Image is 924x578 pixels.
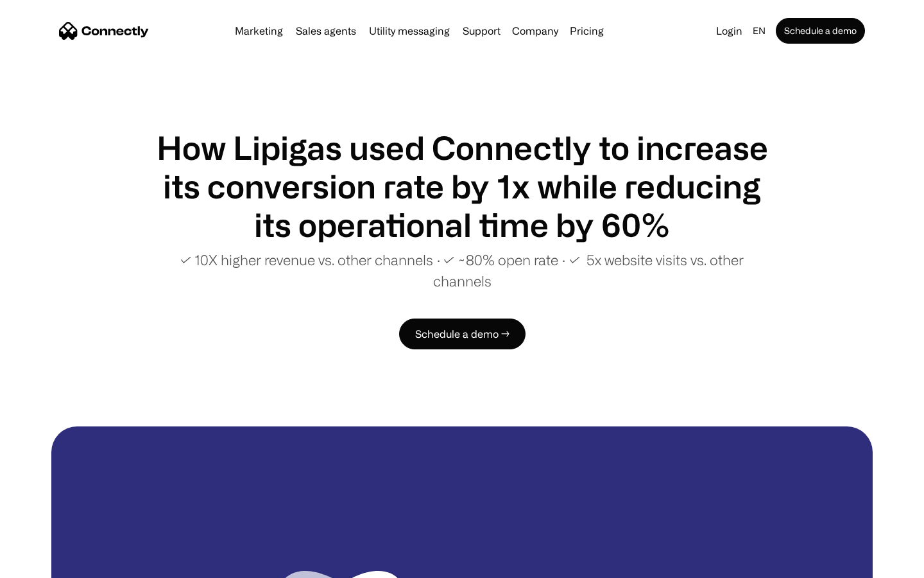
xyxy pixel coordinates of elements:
a: Marketing [230,26,288,36]
a: Schedule a demo [776,18,865,44]
aside: Language selected: English [13,554,77,574]
a: Utility messaging [364,26,455,36]
h1: How Lipigas used Connectly to increase its conversion rate by 1x while reducing its operational t... [154,128,770,244]
div: en [753,22,766,40]
a: Sales agents [291,26,361,36]
a: Login [711,22,748,40]
div: Company [512,22,558,40]
ul: Language list [26,556,77,574]
a: Support [458,26,506,36]
a: Pricing [565,26,609,36]
p: ✓ 10X higher revenue vs. other channels ∙ ✓ ~80% open rate ∙ ✓ 5x website visits vs. other channels [154,249,770,292]
a: Schedule a demo → [399,319,526,349]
